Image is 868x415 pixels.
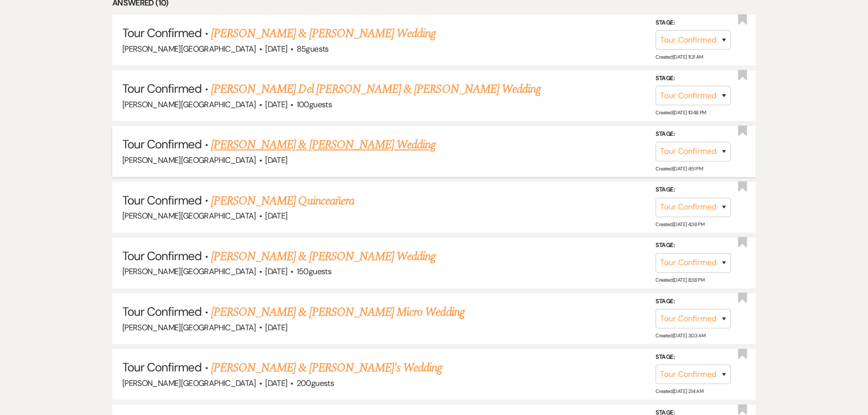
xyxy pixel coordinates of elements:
a: [PERSON_NAME] & [PERSON_NAME] Wedding [211,248,436,266]
a: [PERSON_NAME] Quinceañera [211,192,354,210]
span: Tour Confirmed [122,359,202,375]
span: [DATE] [265,266,287,277]
span: Created: [DATE] 8:38 PM [656,277,704,283]
span: [PERSON_NAME][GEOGRAPHIC_DATA] [122,211,256,221]
span: [PERSON_NAME][GEOGRAPHIC_DATA] [122,266,256,277]
span: Tour Confirmed [122,248,202,264]
span: Created: [DATE] 10:48 PM [656,109,706,116]
span: 200 guests [297,378,334,388]
span: [PERSON_NAME][GEOGRAPHIC_DATA] [122,155,256,165]
span: Created: [DATE] 11:31 AM [656,54,703,60]
a: [PERSON_NAME] & [PERSON_NAME] Wedding [211,136,436,154]
span: [DATE] [265,44,287,54]
span: [DATE] [265,211,287,221]
label: Stage: [656,129,731,140]
span: Tour Confirmed [122,304,202,319]
a: [PERSON_NAME] Del [PERSON_NAME] & [PERSON_NAME] Wedding [211,80,541,98]
label: Stage: [656,240,731,251]
label: Stage: [656,352,731,363]
span: Tour Confirmed [122,192,202,208]
label: Stage: [656,184,731,195]
span: [PERSON_NAME][GEOGRAPHIC_DATA] [122,378,256,388]
a: [PERSON_NAME] & [PERSON_NAME]'s Wedding [211,359,443,377]
span: 85 guests [297,44,329,54]
a: [PERSON_NAME] & [PERSON_NAME] Micro Wedding [211,303,465,321]
span: [DATE] [265,155,287,165]
span: Created: [DATE] 4:51 PM [656,165,703,171]
span: Tour Confirmed [122,81,202,96]
span: [PERSON_NAME][GEOGRAPHIC_DATA] [122,44,256,54]
span: Created: [DATE] 2:14 AM [656,388,703,394]
a: [PERSON_NAME] & [PERSON_NAME] Wedding [211,25,436,43]
span: [PERSON_NAME][GEOGRAPHIC_DATA] [122,99,256,110]
span: 100 guests [297,99,332,110]
span: Created: [DATE] 4:38 PM [656,221,704,228]
span: 150 guests [297,266,331,277]
span: Tour Confirmed [122,136,202,152]
span: [DATE] [265,322,287,333]
label: Stage: [656,73,731,84]
span: Tour Confirmed [122,25,202,41]
span: [PERSON_NAME][GEOGRAPHIC_DATA] [122,322,256,333]
label: Stage: [656,296,731,307]
label: Stage: [656,17,731,28]
span: Created: [DATE] 3:03 AM [656,332,705,339]
span: [DATE] [265,378,287,388]
span: [DATE] [265,99,287,110]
